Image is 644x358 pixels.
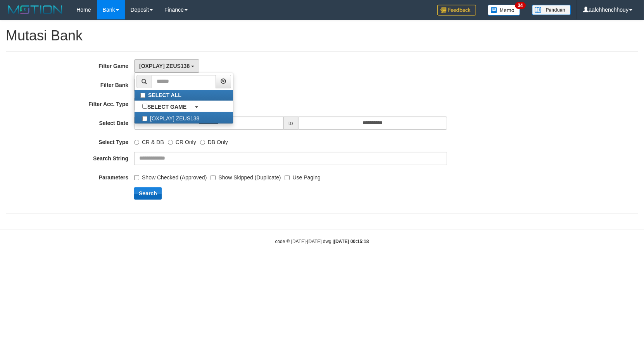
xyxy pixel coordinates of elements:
[275,239,369,244] small: code © [DATE]-[DATE] dwg |
[134,136,164,146] label: CR & DB
[515,2,525,9] span: 34
[142,104,147,109] input: SELECT GAME
[437,5,476,16] img: Feedback.jpg
[211,171,281,181] label: Show Skipped (Duplicate)
[135,101,233,112] a: SELECT GAME
[6,28,638,43] h1: Mutasi Bank
[6,4,65,16] img: MOTION_logo.png
[488,5,520,16] img: Button%20Memo.svg
[211,175,216,180] input: Show Skipped (Duplicate)
[168,140,173,145] input: CR Only
[168,136,196,146] label: CR Only
[283,116,298,130] span: to
[134,187,162,200] button: Search
[142,116,147,121] input: [OXPLAY] ZEUS138
[334,239,369,244] strong: [DATE] 00:15:18
[140,93,145,98] input: SELECT ALL
[147,104,186,110] b: SELECT GAME
[285,175,290,180] input: Use Paging
[134,140,139,145] input: CR & DB
[135,112,233,123] label: [OXPLAY] ZEUS138
[200,136,228,146] label: DB Only
[532,5,571,15] img: panduan.png
[139,63,190,69] span: [OXPLAY] ZEUS138
[134,59,199,73] button: [OXPLAY] ZEUS138
[200,140,205,145] input: DB Only
[134,171,207,181] label: Show Checked (Approved)
[135,90,233,101] label: SELECT ALL
[285,171,320,181] label: Use Paging
[134,175,139,180] input: Show Checked (Approved)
